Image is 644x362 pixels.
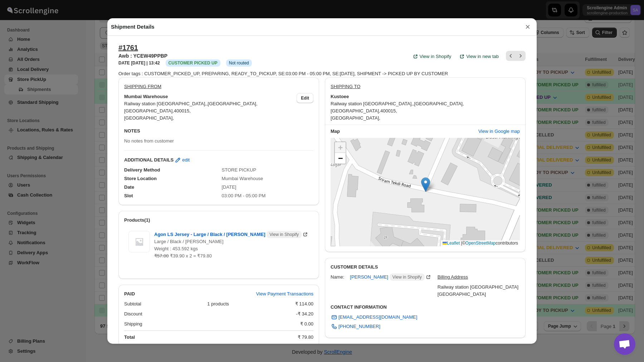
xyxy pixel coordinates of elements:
[174,108,191,114] span: 400015 ,
[350,274,424,281] span: [PERSON_NAME]
[124,101,206,106] span: Railway station [GEOGRAPHIC_DATA] ,
[222,176,263,181] span: Mumbai Warehouse
[124,310,290,318] div: Discount
[298,334,313,341] div: ₹ 79.80
[256,290,313,298] span: View Payment Transactions
[331,93,349,100] b: Kustoee
[222,167,257,173] span: STORE PICKUP
[124,320,294,328] div: Shipping
[474,126,524,137] button: View in Google map
[454,49,503,65] button: View in new tab
[465,241,496,246] a: OpenStreetMap
[326,321,385,332] a: [PHONE_NUMBER]
[124,115,174,121] span: [GEOGRAPHIC_DATA] ,
[124,184,134,190] span: Date
[154,246,198,251] span: Weight : 453.592 kgs
[331,264,520,271] h3: CUSTOMER DETAILS
[461,241,462,246] span: |
[229,60,249,66] span: Not routed
[408,49,456,65] a: View in Shopify
[413,101,414,106] span: ,
[331,115,380,121] span: [GEOGRAPHIC_DATA] ,
[111,23,155,30] h2: Shipment Details
[338,314,417,321] span: [EMAIL_ADDRESS][DOMAIN_NAME]
[154,253,169,259] strike: ₹57.00
[118,60,160,66] h3: DATE
[124,138,174,144] span: No notes from customer
[124,128,140,134] b: NOTES
[331,129,340,134] b: Map
[380,108,397,114] span: 400015 ,
[124,290,135,298] h2: PAID
[124,217,313,224] h2: Products(1)
[206,101,208,106] span: ,
[296,310,313,318] div: -₹ 34.20
[170,154,194,166] button: edit
[124,334,135,340] b: Total
[124,108,174,114] span: [GEOGRAPHIC_DATA] ,
[124,167,160,173] span: Delivery Method
[131,61,160,66] b: [DATE] | 13:42
[222,193,266,198] span: 03:00 PM - 05:00 PM
[522,22,533,32] button: ×
[392,274,422,280] span: View in Shopify
[516,51,526,61] button: Next
[506,51,516,61] button: Previous
[169,61,218,66] span: CUSTOMER PICKED UP
[182,156,190,164] span: edit
[297,93,313,103] button: Edit
[222,184,236,190] span: [DATE]
[614,333,635,355] a: Open chat
[506,51,526,61] nav: Pagination
[326,312,421,323] a: [EMAIL_ADDRESS][DOMAIN_NAME]
[478,128,520,135] span: View in Google map
[118,43,138,52] button: #1761
[124,156,174,164] b: ADDITIONAL DETAILS
[124,84,161,89] u: SHIPPING FROM
[414,101,464,106] span: [GEOGRAPHIC_DATA] ,
[154,239,224,244] span: Large / Black / [PERSON_NAME]
[338,323,380,330] span: [PHONE_NUMBER]
[124,300,201,308] div: Subtotal
[335,142,346,153] a: Zoom in
[207,300,289,308] div: 1 products
[421,177,430,192] img: Marker
[124,176,157,181] span: Store Location
[420,53,452,60] span: View in Shopify
[338,154,343,163] span: −
[350,274,431,280] a: [PERSON_NAME] View in Shopify
[124,193,133,198] span: Slot
[338,143,343,152] span: +
[331,274,344,281] div: Name:
[335,153,346,164] a: Zoom out
[295,300,313,308] div: ₹ 114.00
[252,288,318,300] button: View Payment Transactions
[441,240,520,246] div: © contributors
[300,320,313,328] div: ₹ 0.00
[124,93,168,100] b: Mumbai Warehouse
[118,52,252,59] h3: Awb : YCEW49PPBP
[118,70,526,77] div: Order tags : CUSTOMER_PICKED_UP, PREPARING, READY_TO_PICKUP, SE:03:00 PM - 05:00 PM, SE:[DATE], S...
[128,231,150,252] img: Item
[331,101,413,106] span: Railway station [GEOGRAPHIC_DATA] ,
[438,284,518,298] div: Railway station [GEOGRAPHIC_DATA] [GEOGRAPHIC_DATA]
[331,84,360,89] u: SHIPPING TO
[466,53,499,60] span: View in new tab
[331,108,380,114] span: [GEOGRAPHIC_DATA] ,
[269,232,299,237] span: View in Shopify
[208,101,258,106] span: [GEOGRAPHIC_DATA] ,
[169,253,212,259] span: ₹39.90 x 2 = ₹79.80
[438,274,468,280] u: Billing Address
[154,232,309,237] a: Agon LS Jersey - Large / Black / [PERSON_NAME] View in Shopify
[331,304,520,311] h3: CONTACT INFORMATION
[154,231,302,238] span: Agon LS Jersey - Large / Black / [PERSON_NAME]
[443,241,460,246] a: Leaflet
[301,95,309,101] span: Edit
